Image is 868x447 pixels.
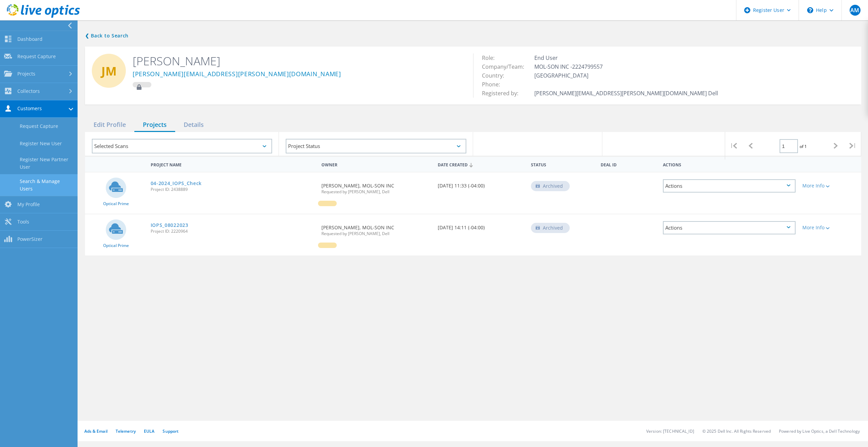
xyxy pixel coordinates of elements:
[702,428,771,434] li: © 2025 Dell Inc. All Rights Reserved
[802,183,858,188] div: More Info
[134,118,175,132] div: Projects
[434,172,528,195] div: [DATE] 11:33 (-04:00)
[434,158,528,171] div: Date Created
[133,71,341,78] a: [PERSON_NAME][EMAIL_ADDRESS][PERSON_NAME][DOMAIN_NAME]
[597,158,660,170] div: Deal Id
[7,14,80,19] a: Live Optics Dashboard
[144,428,154,434] a: EULA
[850,7,859,13] span: AM
[175,118,212,132] div: Details
[163,428,179,434] a: Support
[482,63,531,70] span: Company/Team:
[133,53,463,68] h2: [PERSON_NAME]
[663,179,796,193] div: Actions
[660,158,799,170] div: Actions
[528,158,597,170] div: Status
[103,244,129,248] span: Optical Prime
[482,89,525,97] span: Registered by:
[85,118,134,132] div: Edit Profile
[151,181,202,186] a: 04-2024_IOPS_Check
[779,428,860,434] li: Powered by Live Optics, a Dell Technology
[482,72,511,79] span: Country:
[725,132,742,160] div: |
[116,428,136,434] a: Telemetry
[531,223,570,233] div: Archived
[844,132,861,160] div: |
[321,190,431,194] span: Requested by [PERSON_NAME], Dell
[85,32,129,40] a: Back to search
[318,158,434,170] div: Owner
[84,428,107,434] a: Ads & Email
[531,181,570,191] div: Archived
[151,229,315,233] span: Project ID: 2220964
[482,81,507,88] span: Phone:
[802,225,858,230] div: More Info
[534,63,610,70] span: MOL-SON INC -2224799557
[101,65,117,77] span: JM
[321,232,431,236] span: Requested by [PERSON_NAME], Dell
[103,202,129,206] span: Optical Prime
[92,139,272,153] div: Selected Scans
[646,428,694,434] li: Version: [TECHNICAL_ID]
[151,223,188,228] a: IOPS_08022023
[533,89,720,98] td: [PERSON_NAME][EMAIL_ADDRESS][PERSON_NAME][DOMAIN_NAME] Dell
[533,53,720,62] td: End User
[318,214,434,243] div: [PERSON_NAME], MOL-SON INC
[151,187,315,192] span: Project ID: 2438889
[663,221,796,234] div: Actions
[318,172,434,201] div: [PERSON_NAME], MOL-SON INC
[807,7,813,13] svg: \n
[800,144,807,149] span: of 1
[286,139,466,153] div: Project Status
[434,214,528,237] div: [DATE] 14:11 (-04:00)
[147,158,318,170] div: Project Name
[533,71,720,80] td: [GEOGRAPHIC_DATA]
[482,54,501,62] span: Role:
